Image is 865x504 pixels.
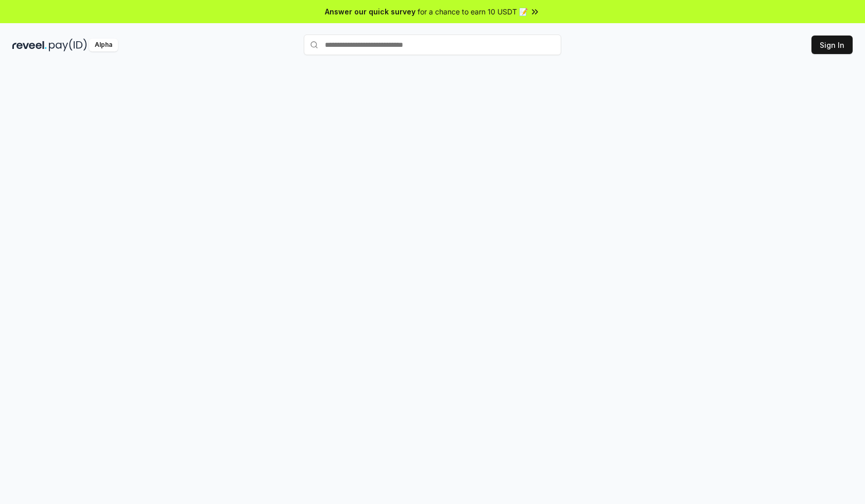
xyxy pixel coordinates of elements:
[12,39,47,51] img: reveel_dark
[325,6,416,17] span: Answer our quick survey
[811,36,853,54] button: Sign In
[49,39,87,51] img: pay_id
[418,6,528,17] span: for a chance to earn 10 USDT 📝
[89,39,118,51] div: Alpha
